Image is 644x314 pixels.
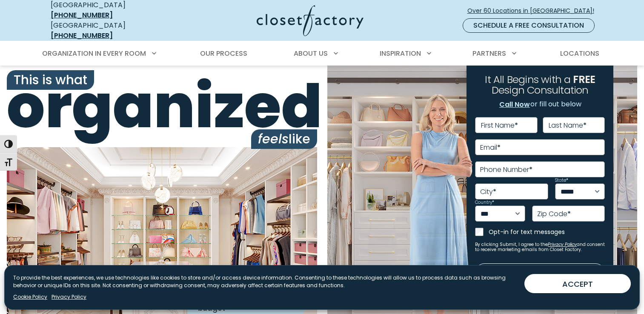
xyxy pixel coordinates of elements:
a: Privacy Policy [52,293,86,301]
a: Cookie Policy [13,293,47,301]
nav: Primary Menu [36,42,608,66]
a: [PHONE_NUMBER] [51,10,113,20]
img: Closet Factory Logo [257,5,364,36]
span: organized [7,76,317,136]
span: Organization in Every Room [42,49,146,58]
span: Locations [560,49,599,58]
div: [GEOGRAPHIC_DATA] [51,20,174,41]
a: Over 60 Locations in [GEOGRAPHIC_DATA]! [467,3,601,18]
span: Inspiration [380,49,421,58]
span: Over 60 Locations in [GEOGRAPHIC_DATA]! [467,6,601,15]
a: Schedule a Free Consultation [463,18,595,33]
p: To provide the best experiences, we use technologies like cookies to store and/or access device i... [13,274,518,289]
i: feels [258,130,289,148]
span: About Us [294,49,328,58]
span: like [251,129,317,149]
span: Partners [472,49,506,58]
button: ACCEPT [524,274,631,293]
a: [PHONE_NUMBER] [51,31,113,40]
span: Our Process [200,49,247,58]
